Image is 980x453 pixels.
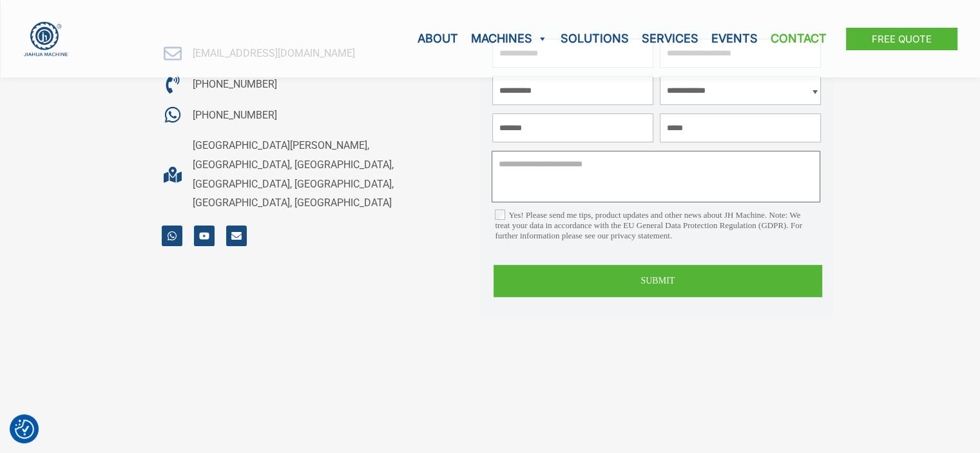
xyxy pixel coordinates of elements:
[494,265,822,297] button: SUBMIT
[189,106,277,125] span: [PHONE_NUMBER]
[492,76,653,105] input: Phone
[492,113,653,142] input: Company
[23,21,69,57] img: JH Aluminium Window & Door Processing Machines
[189,75,277,94] span: [PHONE_NUMBER]
[15,419,34,439] img: Revisit consent button
[15,419,34,439] button: Consent Preferences
[189,136,435,213] span: [GEOGRAPHIC_DATA][PERSON_NAME], [GEOGRAPHIC_DATA], [GEOGRAPHIC_DATA], [GEOGRAPHIC_DATA], [GEOGRAP...
[162,106,435,125] a: [PHONE_NUMBER]
[162,75,435,94] a: [PHONE_NUMBER]
[495,210,811,241] label: Yes! Please send me tips, product updates and other news about JH Machine. Note: We treat your da...
[660,113,821,142] input: Country
[495,209,505,220] input: Yes! Please send me tips, product updates and other news about JH Machine. Note: We treat your da...
[492,151,820,202] textarea: Please enter message here
[660,76,821,105] select: *Machine Type
[846,28,957,50] a: Free Quote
